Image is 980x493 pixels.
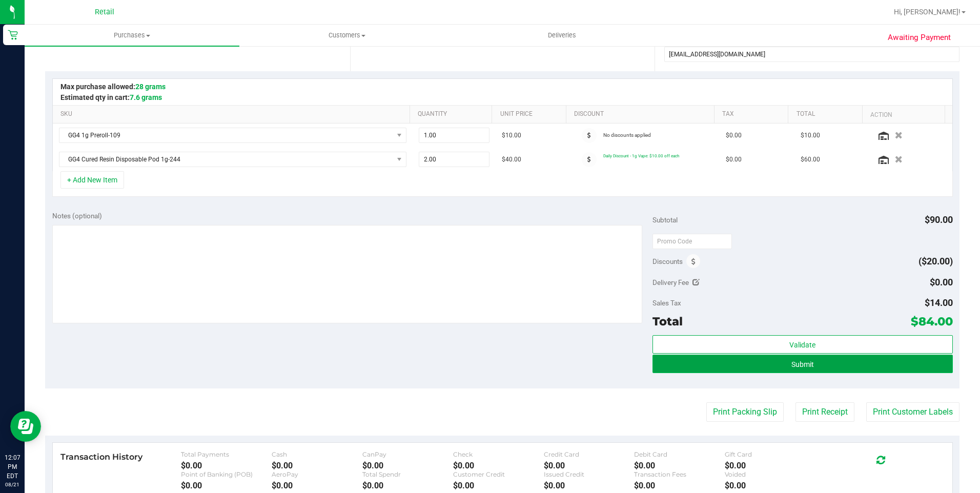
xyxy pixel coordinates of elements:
[181,461,272,470] div: $0.00
[652,355,953,373] button: Submit
[652,335,953,354] button: Validate
[455,25,669,46] a: Deliveries
[362,461,453,470] div: $0.00
[801,131,820,140] span: $10.00
[502,155,521,165] span: $40.00
[60,110,405,118] a: SKU
[634,450,725,458] div: Debit Card
[135,83,166,91] span: 28 grams
[130,93,162,101] span: 7.6 grams
[534,31,590,40] span: Deliveries
[797,110,859,118] a: Total
[8,30,18,40] inline-svg: Retail
[60,171,124,189] button: + Add New Item
[181,481,272,490] div: $0.00
[544,450,635,458] div: Credit Card
[453,461,544,470] div: $0.00
[25,25,239,46] a: Purchases
[888,32,951,44] span: Awaiting Payment
[59,128,393,142] span: GG4 1g Preroll-109
[634,470,725,478] div: Transaction Fees
[453,450,544,458] div: Check
[60,93,162,101] span: Estimated qty in cart:
[652,299,681,307] span: Sales Tax
[706,402,784,422] button: Print Packing Slip
[795,402,854,422] button: Print Receipt
[634,461,725,470] div: $0.00
[500,110,562,118] a: Unit Price
[272,461,362,470] div: $0.00
[789,341,815,349] span: Validate
[59,152,393,167] span: GG4 Cured Resin Disposable Pod 1g-244
[603,153,679,158] span: Daily Discount - 1g Vape: $10.00 off each
[544,481,635,490] div: $0.00
[453,470,544,478] div: Customer Credit
[911,314,953,328] span: $84.00
[925,214,953,225] span: $90.00
[652,252,683,271] span: Discounts
[652,234,732,249] input: Promo Code
[726,155,742,165] span: $0.00
[791,360,814,368] span: Submit
[25,31,239,40] span: Purchases
[362,481,453,490] div: $0.00
[5,481,20,488] p: 08/21
[725,470,815,478] div: Voided
[502,131,521,140] span: $10.00
[362,470,453,478] div: Total Spendr
[239,25,454,46] a: Customers
[544,461,635,470] div: $0.00
[574,110,710,118] a: Discount
[722,110,784,118] a: Tax
[726,131,742,140] span: $0.00
[652,314,683,328] span: Total
[418,110,488,118] a: Quantity
[894,8,961,16] span: Hi, [PERSON_NAME]!
[181,450,272,458] div: Total Payments
[95,8,114,16] span: Retail
[419,128,489,142] input: 1.00
[692,279,700,286] i: Edit Delivery Fee
[866,402,959,422] button: Print Customer Labels
[419,152,489,167] input: 2.00
[10,411,41,442] iframe: Resource center
[918,256,953,266] span: ($20.00)
[801,155,820,165] span: $60.00
[181,470,272,478] div: Point of Banking (POB)
[930,277,953,287] span: $0.00
[652,216,678,224] span: Subtotal
[59,128,406,143] span: NO DATA FOUND
[453,481,544,490] div: $0.00
[634,481,725,490] div: $0.00
[272,481,362,490] div: $0.00
[362,450,453,458] div: CanPay
[652,278,689,286] span: Delivery Fee
[272,450,362,458] div: Cash
[60,83,166,91] span: Max purchase allowed:
[603,132,651,138] span: No discounts applied
[725,450,815,458] div: Gift Card
[52,212,102,220] span: Notes (optional)
[59,152,406,167] span: NO DATA FOUND
[272,470,362,478] div: AeroPay
[240,31,454,40] span: Customers
[862,106,945,124] th: Action
[725,481,815,490] div: $0.00
[725,461,815,470] div: $0.00
[544,470,635,478] div: Issued Credit
[925,297,953,308] span: $14.00
[5,453,20,481] p: 12:07 PM EDT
